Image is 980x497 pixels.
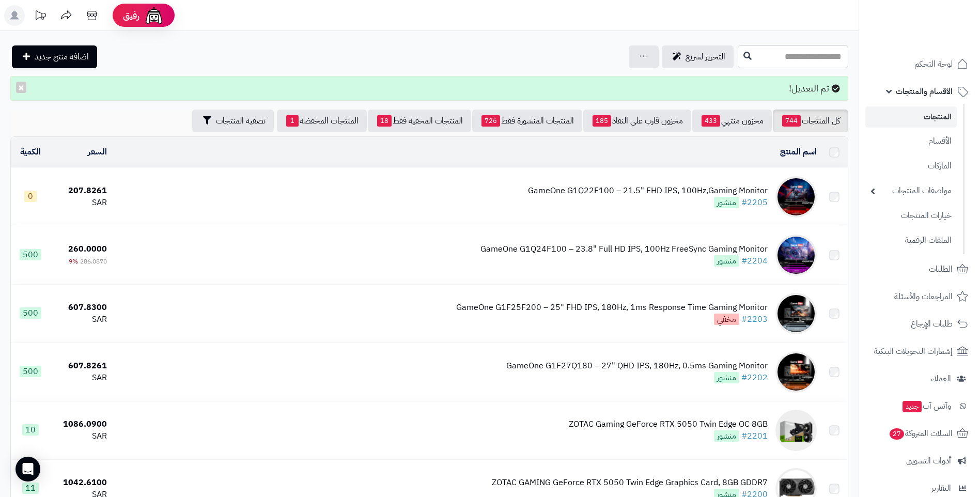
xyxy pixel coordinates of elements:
span: طلبات الإرجاع [911,317,953,331]
span: تصفية المنتجات [216,115,266,127]
span: الطلبات [929,262,953,276]
img: GameOne G1Q22F100 – 21.5" FHD IPS, 100Hz,Gaming Monitor [775,176,817,218]
a: #2204 [741,255,768,267]
a: تحديثات المنصة [27,5,53,28]
a: الملفات الرقمية [865,229,957,252]
div: 607.8300 [55,302,107,314]
a: المنتجات [865,106,957,128]
div: 1086.0900 [55,418,107,430]
span: العملاء [931,371,951,386]
span: 10 [22,424,39,436]
a: مخزون قارب على النفاذ185 [583,110,691,132]
a: العملاء [865,366,974,391]
span: اضافة منتج جديد [35,51,89,63]
a: المنتجات المنشورة فقط726 [472,110,582,132]
button: تصفية المنتجات [192,110,274,132]
div: SAR [55,314,107,325]
button: × [16,82,26,93]
a: وآتس آبجديد [865,394,974,418]
div: SAR [55,430,107,442]
span: الأقسام والمنتجات [896,84,953,99]
a: #2201 [741,430,768,442]
a: #2203 [741,313,768,325]
a: #2202 [741,371,768,384]
span: 1 [286,115,299,127]
span: 286.0870 [80,257,107,266]
span: التقارير [931,481,951,495]
span: إشعارات التحويلات البنكية [874,344,953,359]
span: السلات المتروكة [889,426,953,441]
span: 0 [24,191,37,202]
div: GameOne G1Q22F100 – 21.5" FHD IPS, 100Hz,Gaming Monitor [528,185,768,197]
span: 500 [20,307,41,319]
span: مخفي [714,314,739,325]
span: 744 [782,115,801,127]
a: الكمية [20,146,41,158]
a: مخزون منتهي433 [692,110,772,132]
a: الطلبات [865,257,974,282]
a: أدوات التسويق [865,448,974,473]
a: مواصفات المنتجات [865,180,957,202]
span: 9% [69,257,78,266]
span: 726 [481,115,500,127]
span: رفيق [123,9,139,22]
div: GameOne G1Q24F100 – 23.8" Full HD IPS, 100Hz FreeSync Gaming Monitor [480,243,768,255]
div: 1042.6100 [55,477,107,489]
span: 11 [22,483,39,494]
div: 207.8261 [55,185,107,197]
span: 27 [890,428,904,440]
a: خيارات المنتجات [865,205,957,227]
div: تم التعديل! [10,76,848,101]
img: ZOTAC Gaming GeForce RTX 5050 Twin Edge OC 8GB [775,410,817,451]
span: 500 [20,249,41,260]
span: التحرير لسريع [686,51,725,63]
span: 260.0000 [68,243,107,255]
span: جديد [903,401,922,412]
span: أدوات التسويق [906,454,951,468]
a: لوحة التحكم [865,52,974,76]
span: منشور [714,197,739,208]
img: GameOne G1F25F200 – 25" FHD IPS, 180Hz, 1ms Response Time Gaming Monitor [775,293,817,334]
a: السعر [88,146,107,158]
a: اسم المنتج [780,146,817,158]
span: 433 [702,115,720,127]
div: ZOTAC GAMING GeForce RTX 5050 Twin Edge Graphics Card, 8GB GDDR7 [492,477,768,489]
a: اضافة منتج جديد [12,45,97,68]
a: إشعارات التحويلات البنكية [865,339,974,364]
span: لوحة التحكم [914,57,953,71]
img: ai-face.png [144,5,164,26]
div: Open Intercom Messenger [15,457,40,482]
div: ZOTAC Gaming GeForce RTX 5050 Twin Edge OC 8GB [569,418,768,430]
span: المراجعات والأسئلة [894,289,953,304]
div: GameOne G1F27Q180 – 27" QHD IPS, 180Hz, 0.5ms Gaming Monitor [506,360,768,372]
a: المراجعات والأسئلة [865,284,974,309]
div: SAR [55,372,107,384]
img: GameOne G1F27Q180 – 27" QHD IPS, 180Hz, 0.5ms Gaming Monitor [775,351,817,393]
a: طلبات الإرجاع [865,312,974,336]
a: كل المنتجات744 [773,110,848,132]
img: GameOne G1Q24F100 – 23.8" Full HD IPS, 100Hz FreeSync Gaming Monitor [775,235,817,276]
span: 185 [593,115,611,127]
a: #2205 [741,196,768,209]
span: منشور [714,255,739,267]
a: المنتجات المخفية فقط18 [368,110,471,132]
div: 607.8261 [55,360,107,372]
a: السلات المتروكة27 [865,421,974,446]
a: الأقسام [865,130,957,152]
a: المنتجات المخفضة1 [277,110,367,132]
div: SAR [55,197,107,209]
a: التحرير لسريع [662,45,734,68]
span: منشور [714,430,739,442]
a: الماركات [865,155,957,177]
div: GameOne G1F25F200 – 25" FHD IPS, 180Hz, 1ms Response Time Gaming Monitor [456,302,768,314]
span: وآتس آب [901,399,951,413]
span: 18 [377,115,392,127]
span: 500 [20,366,41,377]
span: منشور [714,372,739,383]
